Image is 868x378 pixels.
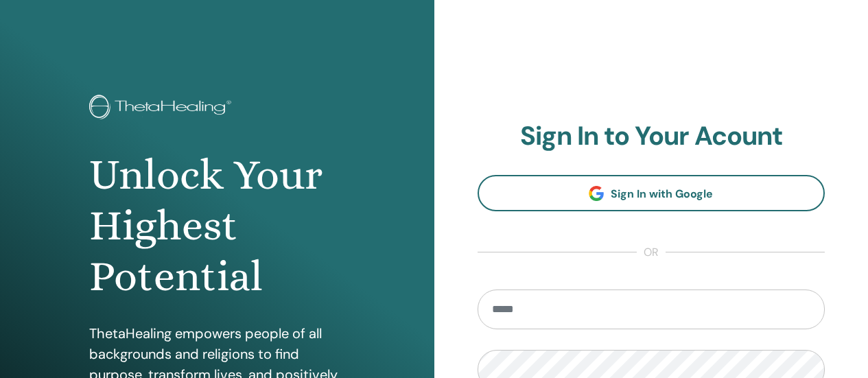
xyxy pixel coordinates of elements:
h1: Unlock Your Highest Potential [89,150,344,303]
span: or [637,244,666,261]
h2: Sign In to Your Acount [478,121,825,152]
a: Sign In with Google [478,175,825,211]
span: Sign In with Google [611,187,713,201]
